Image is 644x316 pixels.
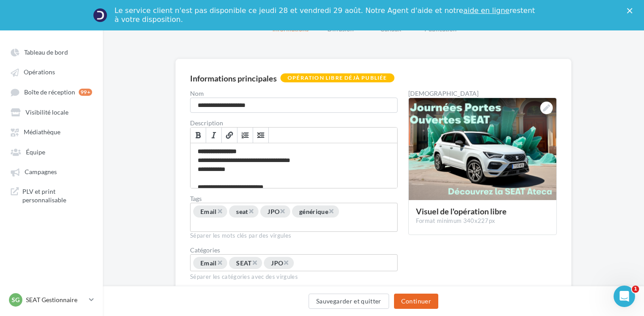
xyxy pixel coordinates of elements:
[26,295,85,304] p: SEAT Gestionnaire
[280,207,285,215] span: ×
[5,184,97,208] a: PLV et print personnalisable
[237,128,253,143] a: Insérer/Supprimer une liste numérotée
[295,258,361,269] input: Choisissez une catégorie
[248,207,254,215] span: ×
[79,89,92,96] div: 99+
[463,6,509,15] a: aide en ligne
[280,73,394,82] div: Opération libre déjà publiée
[190,254,398,271] div: Choisissez une catégorie
[190,232,398,240] div: Séparer les mots clés par des virgules
[299,208,328,215] span: générique
[5,64,97,80] a: Opérations
[190,90,398,97] label: Nom
[200,259,217,267] span: Email
[252,258,257,267] span: ×
[190,203,398,232] div: Permet aux affiliés de trouver l'opération libre plus facilement
[217,258,222,267] span: ×
[12,295,20,304] span: SG
[24,68,55,76] span: Opérations
[236,259,251,267] span: SEAT
[253,128,269,143] a: Insérer/Supprimer une liste à puces
[408,90,557,97] div: [DEMOGRAPHIC_DATA]
[5,104,97,120] a: Visibilité locale
[192,219,259,230] input: Permet aux affiliés de trouver l'opération libre plus facilement
[190,247,398,253] div: Catégories
[5,84,97,100] a: Boîte de réception 99+
[627,8,636,13] div: Fermer
[24,128,60,136] span: Médiathèque
[206,128,222,143] a: Italique (⌘+I)
[283,258,288,267] span: ×
[236,208,248,215] span: seat
[5,163,97,179] a: Campagnes
[309,294,389,309] button: Sauvegarder et quitter
[200,208,217,215] span: Email
[416,217,549,225] div: Format minimum 340x227px
[614,286,635,307] iframe: Intercom live chat
[22,187,92,205] span: PLV et print personnalisable
[217,207,222,215] span: ×
[222,128,237,143] a: Lien
[328,207,334,215] span: ×
[267,208,280,215] span: JPO
[394,294,438,309] button: Continuer
[190,74,277,82] div: Informations principales
[25,168,57,176] span: Campagnes
[271,259,283,267] span: JPO
[5,144,97,160] a: Équipe
[632,286,639,293] span: 1
[24,48,68,56] span: Tableau de bord
[5,44,97,60] a: Tableau de bord
[25,108,68,116] span: Visibilité locale
[7,291,96,308] a: SG SEAT Gestionnaire
[191,128,206,143] a: Gras (⌘+B)
[190,271,398,281] div: Séparer les catégories avec des virgules
[5,124,97,140] a: Médiathèque
[416,207,549,215] div: Visuel de l'opération libre
[190,196,398,202] label: Tags
[24,88,75,96] span: Boîte de réception
[26,148,45,156] span: Équipe
[190,120,398,126] label: Description
[114,6,537,24] div: Le service client n'est pas disponible ce jeudi 28 et vendredi 29 août. Notre Agent d'aide et not...
[93,8,107,22] img: Profile image for Service-Client
[191,143,397,188] div: Permet de préciser les enjeux de la campagne à vos affiliés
